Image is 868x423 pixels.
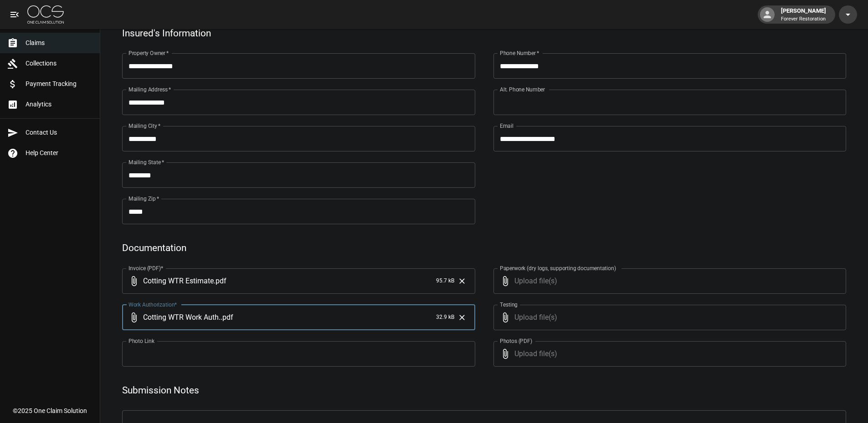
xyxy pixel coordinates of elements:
span: . pdf [214,276,226,286]
label: Mailing City [128,122,161,130]
label: Mailing Zip [128,195,159,202]
span: Payment Tracking [26,79,92,89]
span: Cotting WTR Work Auth. [143,312,221,322]
label: Property Owner [128,49,169,57]
span: 95.7 kB [436,277,454,286]
label: Photo Link [128,337,154,345]
label: Work Authorization* [128,301,177,308]
label: Phone Number [500,49,539,57]
label: Testing [500,301,518,308]
span: Help Center [26,148,92,158]
label: Photos (PDF) [500,337,532,345]
span: Upload file(s) [514,268,822,294]
span: 32.9 kB [436,313,454,322]
img: ocs-logo-white-transparent.png [27,5,64,24]
button: Clear [455,311,469,324]
label: Mailing State [128,158,164,166]
label: Invoice (PDF)* [128,264,164,272]
p: Forever Restoration [781,15,826,23]
label: Email [500,122,514,130]
label: Paperwork (dry logs, supporting documentation) [500,264,616,272]
button: Clear [455,274,469,288]
span: Upload file(s) [514,305,822,330]
button: open drawer [5,5,24,24]
label: Mailing Address [128,86,171,93]
div: [PERSON_NAME] [777,6,830,23]
span: Claims [26,38,92,48]
span: Upload file(s) [514,341,822,367]
span: Cotting WTR Estimate [143,276,214,286]
span: Analytics [26,100,92,109]
span: Contact Us [26,128,92,137]
span: . pdf [221,312,233,322]
label: Alt. Phone Number [500,86,545,93]
span: Collections [26,59,92,68]
div: © 2025 One Claim Solution [13,406,87,415]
